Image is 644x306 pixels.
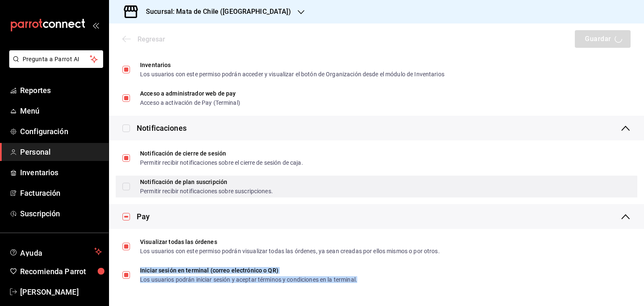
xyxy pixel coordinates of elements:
button: open_drawer_menu [92,22,99,29]
div: Los usuarios con este permiso podrán visualizar todas las órdenes, ya sean creadas por ellos mism... [140,248,440,254]
span: [PERSON_NAME] [20,286,102,298]
button: Pregunta a Parrot AI [9,50,103,68]
div: Permitir recibir notificaciones sobre suscripciones. [140,188,273,194]
span: Facturación [20,187,102,199]
div: Los usuarios con este permiso podrán acceder y visualizar el botón de Organización desde el módul... [140,71,444,77]
div: Acceso a administrador web de pay [140,91,240,96]
span: Recomienda Parrot [20,266,102,277]
div: Pay [137,211,150,222]
div: Acceso a activación de Pay (Terminal) [140,100,240,106]
div: Notificación de cierre de sesión [140,150,303,156]
div: Visualizar todas las órdenes [140,239,440,245]
h3: Sucursal: Mata de Chile ([GEOGRAPHIC_DATA]) [139,7,291,17]
div: Notificaciones [137,122,187,134]
div: Los usuarios podrán iniciar sesión y aceptar términos y condiciones en la terminal. [140,277,357,283]
span: Personal [20,146,102,158]
div: Permitir recibir notificaciones sobre el cierre de sesión de caja. [140,160,303,166]
span: Suscripción [20,208,102,219]
span: Reportes [20,85,102,96]
span: Ayuda [20,246,91,257]
a: Pregunta a Parrot AI [6,61,103,70]
span: Inventarios [20,167,102,178]
span: Configuración [20,126,102,137]
div: Iniciar sesión en terminal (correo electrónico o QR) [140,267,357,273]
span: Pregunta a Parrot AI [23,55,90,64]
div: Inventarios [140,62,444,68]
span: Menú [20,105,102,117]
div: Notificación de plan suscripción [140,179,273,185]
